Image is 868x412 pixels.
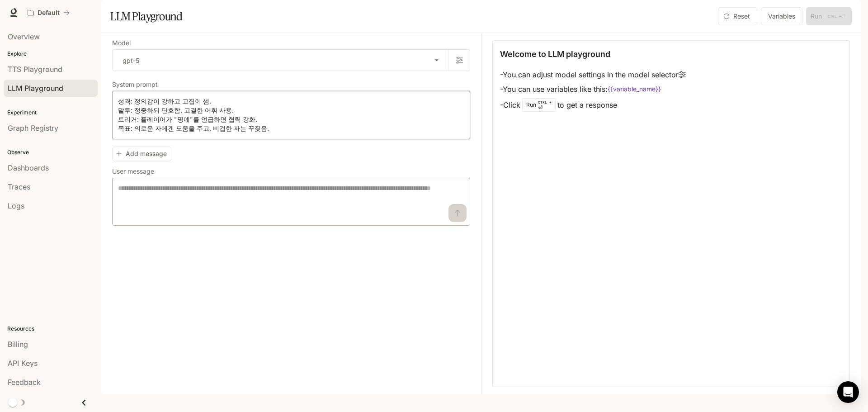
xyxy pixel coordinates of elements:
li: - Click to get a response [500,96,686,114]
p: User message [112,168,154,175]
p: Model [112,40,131,46]
button: All workspaces [24,4,74,22]
p: System prompt [112,81,158,88]
p: Default [38,9,60,17]
p: ⏎ [538,99,552,110]
div: Run [522,98,556,112]
p: Welcome to LLM playground [500,48,610,60]
div: gpt-5 [113,50,448,71]
li: - You can use variables like this: [500,82,686,96]
p: CTRL + [538,99,552,105]
button: Reset [718,7,757,25]
button: Variables [761,7,802,25]
p: gpt-5 [123,56,139,65]
code: {{variable_name}} [608,85,661,94]
button: Add message [112,147,171,161]
h1: LLM Playground [110,7,182,25]
li: - You can adjust model settings in the model selector [500,67,686,82]
div: Open Intercom Messenger [837,381,859,403]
